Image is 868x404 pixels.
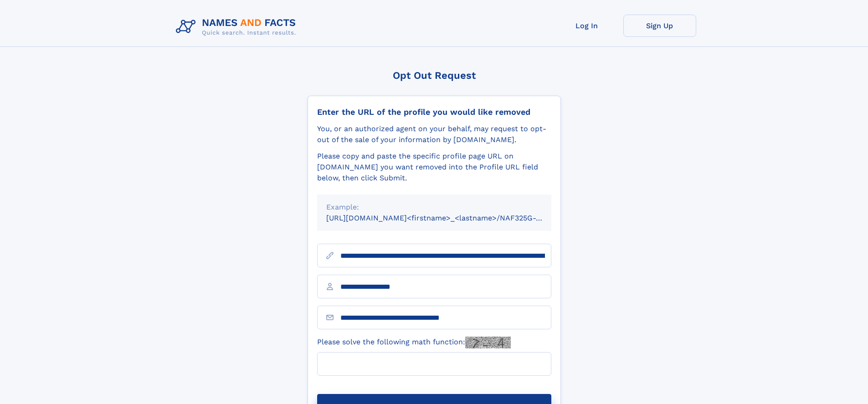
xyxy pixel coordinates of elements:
[623,15,696,37] a: Sign Up
[308,70,561,81] div: Opt Out Request
[326,202,542,213] div: Example:
[550,15,623,37] a: Log In
[317,151,551,184] div: Please copy and paste the specific profile page URL on [DOMAIN_NAME] you want removed into the Pr...
[317,123,551,145] div: You, or an authorized agent on your behalf, may request to opt-out of the sale of your informatio...
[317,107,551,117] div: Enter the URL of the profile you would like removed
[326,214,569,222] small: [URL][DOMAIN_NAME]<firstname>_<lastname>/NAF325G-xxxxxxxx
[317,337,511,348] label: Please solve the following math function:
[172,15,303,39] img: Logo Names and Facts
